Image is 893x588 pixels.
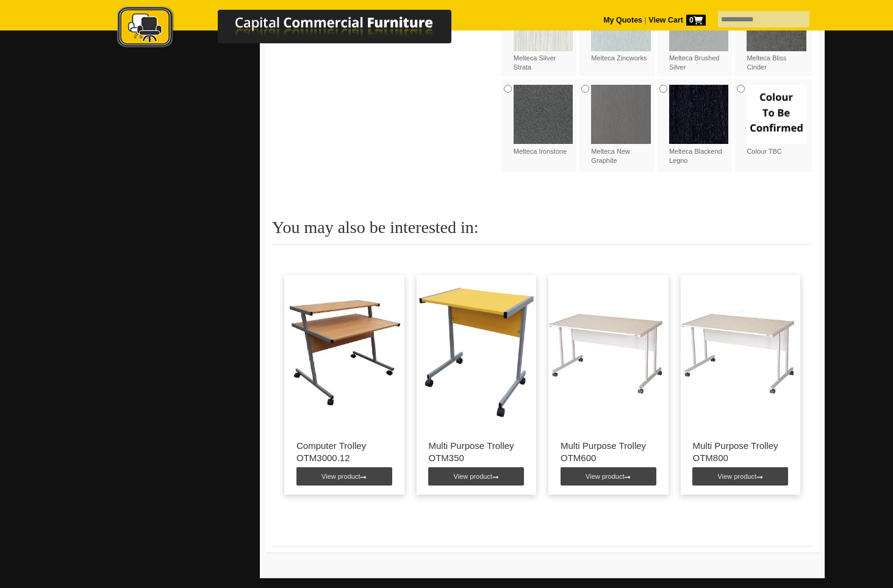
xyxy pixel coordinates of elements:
img: Computer Trolley OTM3000.12 [284,275,404,428]
a: View product [296,467,392,486]
span: 0 [686,15,706,26]
img: Multi Purpose Trolley OTM350 [417,275,537,428]
img: Capital Commercial Furniture Logo [84,6,511,51]
a: View product [692,467,788,486]
p: Multi Purpose Trolley OTM350 [429,440,525,464]
a: View Cart0 [647,16,706,24]
p: Computer Trolley OTM3000.12 [296,440,392,464]
label: Colour TBC [747,85,806,156]
img: Multi Purpose Trolley OTM600 [548,275,669,428]
label: Melteca Blackend Legno [669,85,729,166]
a: Capital Commercial Furniture Logo [84,6,511,54]
p: Multi Purpose Trolley OTM600 [561,440,656,464]
a: My Quotes [603,16,642,24]
label: Melteca New Graphite [591,85,651,166]
img: Melteca Ironstone [514,85,573,145]
strong: View Cart [648,16,706,24]
a: View product [561,467,656,486]
img: Melteca Blackend Legno [669,85,729,145]
img: Multi Purpose Trolley OTM800 [681,275,801,428]
label: Melteca Ironstone [514,85,573,156]
img: Colour TBC [747,85,806,145]
img: Melteca New Graphite [591,85,651,145]
p: Multi Purpose Trolley OTM800 [693,440,789,464]
h2: You may also be interested in: [272,218,812,245]
a: View product [428,467,524,486]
